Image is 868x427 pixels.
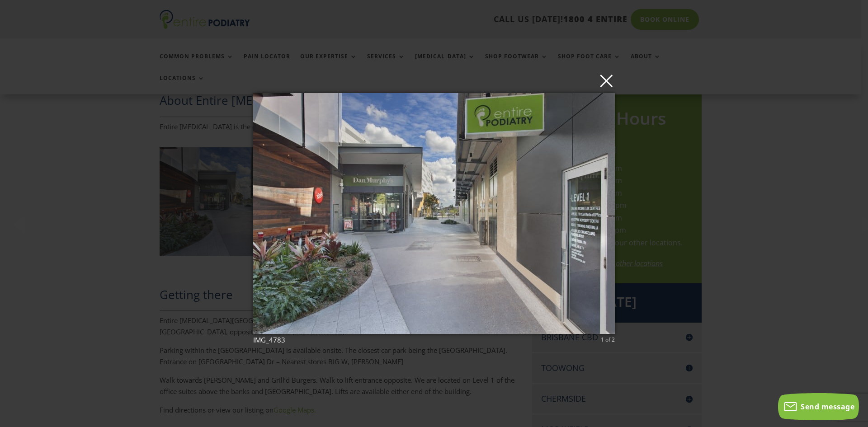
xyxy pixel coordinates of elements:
img: North Lakes Podiatrist Entire Podiatry [253,75,615,352]
button: × [256,70,618,90]
button: Next (Right arrow key) [846,199,868,221]
button: Send message [778,393,859,420]
span: Send message [801,402,854,412]
div: 1 of 2 [601,336,615,344]
div: IMG_4783 [253,336,615,344]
